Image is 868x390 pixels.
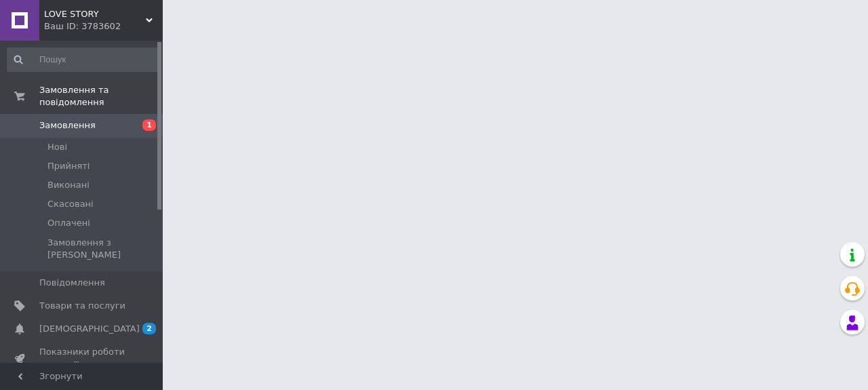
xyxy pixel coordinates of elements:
span: Замовлення з [PERSON_NAME] [47,237,159,261]
span: Товари та послуги [39,300,125,312]
span: Замовлення [39,119,96,132]
span: Прийняті [47,160,90,172]
span: Нові [47,141,67,153]
span: Показники роботи компанії [39,346,125,370]
span: LOVE STORY [44,8,146,20]
span: 1 [142,119,156,131]
span: Замовлення та повідомлення [39,84,163,109]
input: Пошук [7,47,160,72]
span: Виконані [47,179,90,191]
span: 2 [142,323,156,334]
span: Повідомлення [39,277,105,289]
div: Ваш ID: 3783602 [44,20,163,33]
span: [DEMOGRAPHIC_DATA] [39,323,140,335]
span: Оплачені [47,217,90,229]
span: Скасовані [47,198,94,210]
